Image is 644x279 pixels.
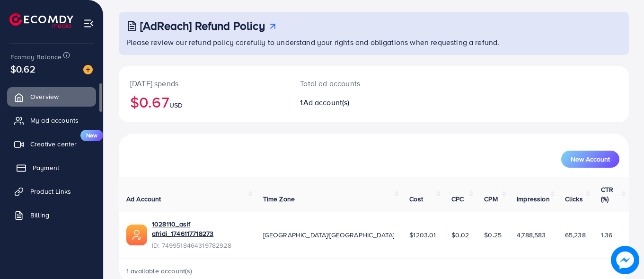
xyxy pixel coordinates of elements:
[7,111,96,130] a: My ad accounts
[7,87,96,106] a: Overview
[30,92,59,101] span: Overview
[601,230,613,240] span: 1.36
[83,18,94,29] img: menu
[565,230,586,240] span: 65,238
[30,187,71,196] span: Product Links
[126,266,193,276] span: 1 available account(s)
[561,151,619,168] button: New Account
[484,194,497,204] span: CPM
[451,194,464,204] span: CPC
[7,206,96,225] a: Billing
[130,93,277,111] h2: $0.67
[300,98,405,107] h2: 1
[33,163,59,172] span: Payment
[263,230,395,240] span: [GEOGRAPHIC_DATA]/[GEOGRAPHIC_DATA]
[7,135,96,153] a: Creative centerNew
[30,139,77,149] span: Creative center
[126,194,161,204] span: Ad Account
[169,100,183,110] span: USD
[451,230,469,240] span: $0.02
[126,225,147,245] img: ic-ads-acc.e4c84228.svg
[409,230,436,240] span: $1203.01
[7,182,96,201] a: Product Links
[565,194,583,204] span: Clicks
[130,78,277,89] p: [DATE] spends
[80,130,103,141] span: New
[571,156,610,162] span: New Account
[126,36,623,48] p: Please review our refund policy carefully to understand your rights and obligations when requesti...
[7,158,96,177] a: Payment
[9,13,73,28] img: logo
[303,97,350,108] span: Ad account(s)
[30,210,49,220] span: Billing
[152,241,248,250] span: ID: 7499518464319782928
[263,194,295,204] span: Time Zone
[601,185,613,204] span: CTR (%)
[517,194,550,204] span: Impression
[10,52,62,62] span: Ecomdy Balance
[10,62,35,76] span: $0.62
[517,230,546,240] span: 4,788,583
[409,194,423,204] span: Cost
[83,65,93,74] img: image
[611,246,639,274] img: image
[30,116,79,125] span: My ad accounts
[140,19,265,33] h3: [AdReach] Refund Policy
[152,219,248,239] a: 1028110_asif afridi_1746117718273
[300,78,405,89] p: Total ad accounts
[484,230,502,240] span: $0.25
